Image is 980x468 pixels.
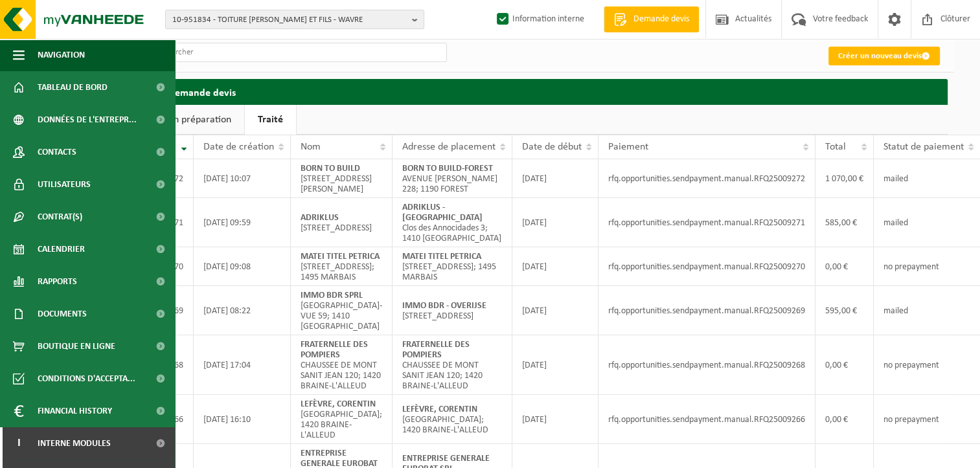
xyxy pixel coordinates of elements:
td: AVENUE [PERSON_NAME] 228; 1190 FOREST [393,159,512,198]
td: [GEOGRAPHIC_DATA]; 1420 BRAINE-L'ALLEUD [393,395,512,444]
span: Conditions d'accepta... [38,362,135,395]
td: rfq.opportunities.sendpayment.manual.RFQ25009270 [598,247,815,286]
span: Calendrier [38,233,85,265]
strong: FRATERNELLE DES POMPIERS [301,340,368,360]
span: Nom [301,142,321,152]
span: Contrat(s) [38,201,82,233]
a: Créer un nouveau devis [828,47,940,65]
td: 0,00 € [815,247,874,286]
span: Utilisateurs [38,168,91,201]
td: [STREET_ADDRESS] [393,286,512,335]
span: Paiement [608,142,648,152]
span: mailed [883,174,908,184]
td: rfq.opportunities.sendpayment.manual.RFQ25009269 [598,286,815,335]
td: rfq.opportunities.sendpayment.manual.RFQ25009272 [598,159,815,198]
strong: MATEI TITEL PETRICA [402,252,481,262]
td: rfq.opportunities.sendpayment.manual.RFQ25009271 [598,198,815,247]
td: [DATE] [512,395,598,444]
td: [STREET_ADDRESS]; 1495 MARBAIS [291,247,393,286]
strong: ADRIKLUS [301,213,339,223]
span: Documents [38,298,87,330]
span: no prepayment [883,262,939,272]
span: Financial History [38,395,112,427]
td: [DATE] 16:10 [194,395,291,444]
strong: BORN TO BUILD [301,164,360,173]
td: [STREET_ADDRESS]; 1495 MARBAIS [393,247,512,286]
td: CHAUSSEE DE MONT SANIT JEAN 120; 1420 BRAINE-L'ALLEUD [291,335,393,395]
span: Date de création [203,142,274,152]
span: Navigation [38,39,85,71]
span: 10-951834 - TOITURE [PERSON_NAME] ET FILS - WAVRE [172,10,407,30]
span: Date de début [522,142,582,152]
td: [DATE] 09:59 [194,198,291,247]
td: [DATE] 17:04 [194,335,291,395]
td: [DATE] 09:08 [194,247,291,286]
td: [STREET_ADDRESS] [291,198,393,247]
a: Traité [245,105,296,135]
strong: LEFÈVRE, CORENTIN [402,405,477,414]
span: no prepayment [883,361,939,370]
h2: Demande devis [155,79,948,104]
span: Contacts [38,136,76,168]
td: 1 070,00 € [815,159,874,198]
td: [DATE] [512,159,598,198]
strong: LEFÈVRE, CORENTIN [301,399,376,409]
strong: IMMO BDR - OVERIJSE [402,301,486,311]
span: Interne modules [38,427,111,460]
label: Information interne [494,10,584,29]
td: [GEOGRAPHIC_DATA]; 1420 BRAINE-L'ALLEUD [291,395,393,444]
button: 10-951834 - TOITURE [PERSON_NAME] ET FILS - WAVRE [165,10,424,29]
td: 595,00 € [815,286,874,335]
span: Statut de paiement [883,142,964,152]
span: Données de l'entrepr... [38,104,137,136]
td: [DATE] [512,286,598,335]
a: Demande devis [604,6,699,32]
strong: MATEI TITEL PETRICA [301,252,380,262]
span: I [13,427,25,460]
span: Tableau de bord [38,71,108,104]
td: 0,00 € [815,335,874,395]
td: rfq.opportunities.sendpayment.manual.RFQ25009266 [598,395,815,444]
strong: FRATERNELLE DES POMPIERS [402,340,470,360]
td: 585,00 € [815,198,874,247]
td: [DATE] 08:22 [194,286,291,335]
td: 0,00 € [815,395,874,444]
span: Rapports [38,265,77,298]
span: mailed [883,218,908,228]
td: [DATE] 10:07 [194,159,291,198]
strong: IMMO BDR SPRL [301,291,363,300]
td: [STREET_ADDRESS][PERSON_NAME] [291,159,393,198]
a: En préparation [155,105,244,135]
span: Total [825,142,846,152]
strong: ADRIKLUS - [GEOGRAPHIC_DATA] [402,203,483,223]
input: Chercher [155,43,447,62]
td: [GEOGRAPHIC_DATA]-VUE 59; 1410 [GEOGRAPHIC_DATA] [291,286,393,335]
span: no prepayment [883,415,939,425]
span: Demande devis [630,13,692,26]
td: [DATE] [512,247,598,286]
span: mailed [883,306,908,316]
span: Adresse de placement [402,142,496,152]
td: Clos des Annocidades 3; 1410 [GEOGRAPHIC_DATA] [393,198,512,247]
strong: BORN TO BUILD-FOREST [402,164,493,173]
span: Boutique en ligne [38,330,115,362]
td: [DATE] [512,335,598,395]
td: rfq.opportunities.sendpayment.manual.RFQ25009268 [598,335,815,395]
td: CHAUSSEE DE MONT SANIT JEAN 120; 1420 BRAINE-L'ALLEUD [393,335,512,395]
td: [DATE] [512,198,598,247]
